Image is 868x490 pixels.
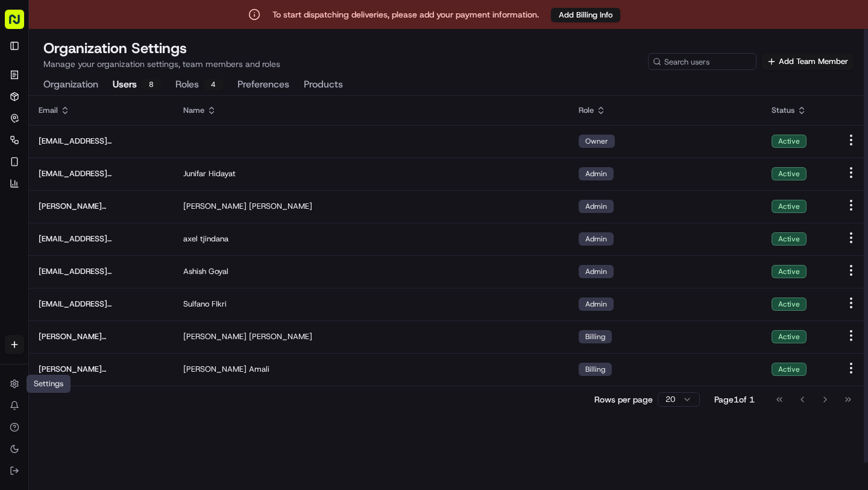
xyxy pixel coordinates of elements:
[39,299,164,310] span: [EMAIL_ADDRESS][DOMAIN_NAME]
[579,200,614,213] div: Admin
[579,135,615,148] div: Owner
[579,232,614,246] div: Admin
[772,200,807,213] div: Active
[43,58,280,70] p: Manage your organization settings, team members and roles
[39,331,164,342] span: [PERSON_NAME][EMAIL_ADDRESS][DOMAIN_NAME]
[249,331,312,342] span: [PERSON_NAME]
[209,168,236,179] span: Hidayat
[714,393,755,406] div: Page 1 of 1
[183,266,206,277] span: Ashish
[579,167,614,180] div: Admin
[39,105,164,116] div: Email
[594,393,653,406] p: Rows per page
[183,168,206,179] span: Junifar
[41,115,198,127] div: Start new chat
[772,167,807,180] div: Active
[249,364,269,375] span: Amali
[85,204,146,214] a: Powered byPylon
[772,135,807,148] div: Active
[551,8,620,22] button: Add Billing Info
[43,75,98,95] button: Organization
[183,299,209,310] span: Sulfano
[39,201,164,212] span: [PERSON_NAME][EMAIL_ADDRESS][PERSON_NAME][DOMAIN_NAME]
[304,75,343,95] button: Products
[39,266,164,277] span: [EMAIL_ADDRESS][DOMAIN_NAME]
[175,75,223,95] button: Roles
[27,375,71,393] div: Settings
[648,53,756,70] input: Search users
[209,266,228,277] span: Goyal
[39,168,164,179] span: [EMAIL_ADDRESS][DOMAIN_NAME]
[102,176,112,186] div: 💻
[120,205,146,214] span: Pylon
[43,39,280,58] h1: Organization Settings
[579,297,614,311] div: Admin
[113,75,161,95] button: Users
[579,363,612,376] div: Billing
[272,8,539,21] p: To start dispatching deliveries, please add your payment information.
[772,363,807,376] div: Active
[12,48,219,68] p: Welcome 👋
[114,175,193,187] span: API Documentation
[142,79,161,90] div: 8
[183,105,559,116] div: Name
[12,12,36,36] img: Nash
[761,53,854,70] button: Add Team Member
[204,79,223,90] div: 4
[39,234,164,244] span: [EMAIL_ADDRESS][DOMAIN_NAME]
[39,136,164,147] span: [EMAIL_ADDRESS][DOMAIN_NAME]
[183,331,247,342] span: [PERSON_NAME]
[579,105,752,116] div: Role
[183,201,247,212] span: [PERSON_NAME]
[579,265,614,278] div: Admin
[237,75,289,95] button: Preferences
[183,234,198,244] span: axel
[205,119,219,133] button: Start new chat
[772,265,807,278] div: Active
[12,115,34,137] img: 1736555255976-a54dd68f-1ca7-489b-9aae-adbdc363a1c4
[200,234,228,244] span: tjindana
[7,170,97,192] a: 📗Knowledge Base
[97,170,198,192] a: 💻API Documentation
[183,364,247,375] span: [PERSON_NAME]
[772,105,825,116] div: Status
[551,7,620,22] a: Add Billing Info
[579,330,612,343] div: Billing
[249,201,312,212] span: [PERSON_NAME]
[772,232,807,246] div: Active
[772,330,807,343] div: Active
[31,78,217,91] input: Got a question? Start typing here...
[24,175,92,187] span: Knowledge Base
[12,176,22,186] div: 📗
[212,299,227,310] span: FIkri
[41,127,153,137] div: We're available if you need us!
[39,364,164,375] span: [PERSON_NAME][EMAIL_ADDRESS][DOMAIN_NAME]
[772,297,807,311] div: Active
